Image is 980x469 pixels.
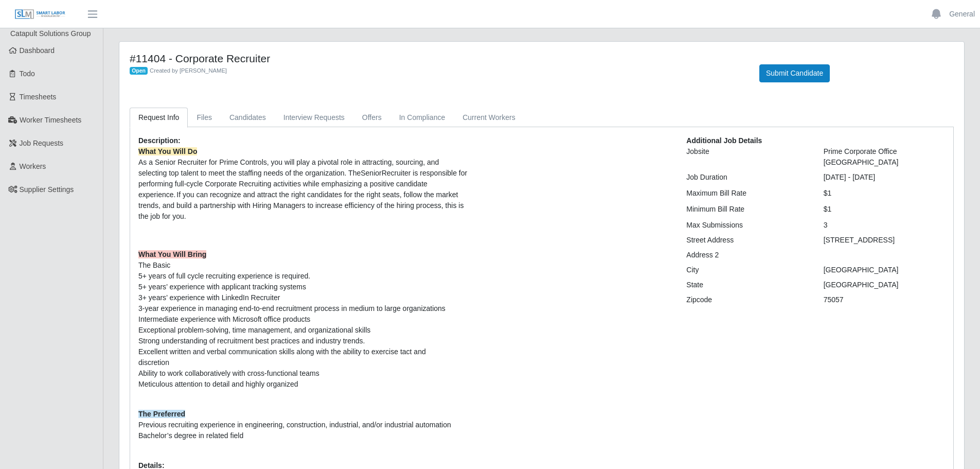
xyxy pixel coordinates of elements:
div: [GEOGRAPHIC_DATA] [816,280,953,290]
h4: #11404 - Corporate Recruiter [130,52,744,65]
div: $1 [816,188,953,199]
div: Prime Corporate Office [GEOGRAPHIC_DATA] [816,146,953,168]
div: $1 [816,204,953,215]
div: Zipcode [679,294,815,305]
a: Request Info [130,108,188,128]
a: General [949,9,975,20]
a: Current Workers [454,108,524,128]
b: Description: [138,136,181,145]
div: Max Submissions [679,220,815,231]
div: [DATE] - [DATE] [816,172,953,183]
div: Street Address [679,235,815,246]
span: Workers [20,162,46,170]
button: Submit Candidate [759,64,830,82]
div: State [679,280,815,290]
strong: What You Will Bring [138,250,206,258]
div: [STREET_ADDRESS] [816,235,953,246]
span: Catapult Solutions Group [10,29,91,38]
a: In Compliance [390,108,454,128]
div: City [679,265,815,275]
strong: What You Will Do [138,147,197,155]
a: Candidates [221,108,275,128]
div: Jobsite [679,146,815,168]
div: Address 2 [679,250,815,260]
span: Job Requests [20,139,64,147]
span: Supplier Settings [20,185,74,194]
div: Job Duration [679,172,815,183]
p: Previous recruiting experience in engineering, construction, industrial, and/or industrial automa... [138,409,671,441]
span: Worker Timesheets [20,116,81,124]
p: The Basic 5+ years of full cycle recruiting experience is required. 5+ years’ experience with app... [138,249,671,401]
span: As a Senior Recruiter for Prime Controls, you will play a pivotal role in attracting, sourcing, a... [138,147,467,220]
div: Maximum Bill Rate [679,188,815,199]
a: Files [188,108,221,128]
b: Additional Job Details [686,136,762,145]
div: 75057 [816,294,953,305]
span: Open [130,67,148,75]
strong: The Preferred [138,410,185,418]
a: Interview Requests [275,108,353,128]
span: Created by [PERSON_NAME] [150,67,227,74]
span: Timesheets [20,93,57,101]
span: Todo [20,70,35,78]
a: Offers [353,108,390,128]
div: 3 [816,220,953,231]
span: Dashboard [20,46,55,55]
div: Minimum Bill Rate [679,204,815,215]
div: [GEOGRAPHIC_DATA] [816,265,953,275]
img: SLM Logo [14,9,66,20]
